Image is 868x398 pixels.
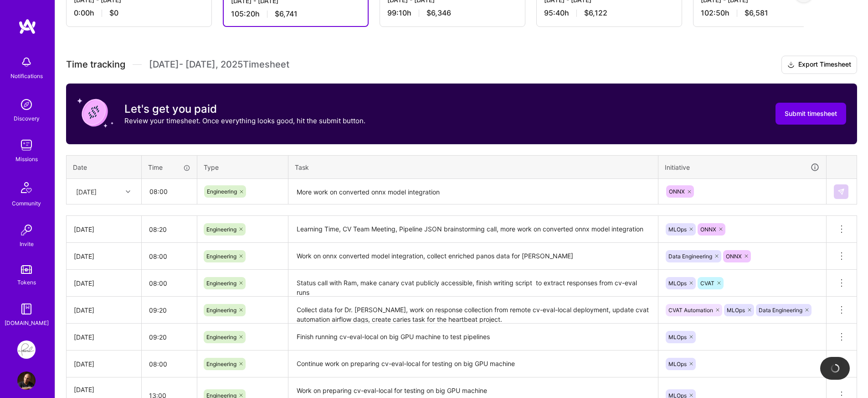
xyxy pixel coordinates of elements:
input: HH:MM [142,325,197,349]
textarea: Finish running cv-eval-local on big GPU machine to test pipelines [289,325,657,350]
span: Data Engineering [759,307,802,314]
span: ONNX [700,226,716,233]
span: $6,346 [426,8,451,18]
span: MLOps [668,280,687,287]
span: CVAT [700,280,714,287]
img: Pearl: ML Engineering Team [17,340,36,359]
input: HH:MM [142,179,196,204]
textarea: Collect data for Dr. [PERSON_NAME], work on response collection from remote cv-eval-local deploym... [289,298,657,323]
input: HH:MM [142,244,197,268]
span: Engineering [206,253,236,260]
textarea: More work on converted onnx model integration [289,180,657,204]
span: $6,581 [745,8,768,18]
span: ONNX [669,188,685,195]
img: logo [18,18,36,35]
span: Submit timesheet [785,109,837,118]
textarea: Status call with Ram, make canary cvat publicly accessible, finish writing script to extract resp... [289,271,657,296]
span: MLOps [727,307,745,314]
div: Discovery [14,114,40,123]
p: Review your timesheet. Once everything looks good, hit the submit button. [124,116,365,126]
div: 99:10 h [387,8,518,18]
input: HH:MM [142,298,197,322]
div: [DOMAIN_NAME] [5,318,49,328]
span: Engineering [206,361,236,367]
div: 95:40 h [544,8,674,18]
img: Submit [837,188,845,195]
div: [DATE] [76,187,97,196]
span: $6,122 [584,8,607,18]
span: Engineering [206,280,236,287]
div: Initiative [665,162,820,173]
div: 0:00 h [74,8,204,18]
div: 105:20 h [231,9,360,19]
div: Missions [15,154,38,164]
textarea: Learning Time, CV Team Meeting, Pipeline JSON brainstorming call, more work on converted onnx mod... [289,217,657,242]
div: [DATE] [74,251,134,261]
span: ONNX [726,253,742,260]
span: MLOps [668,226,687,233]
th: Date [67,155,142,179]
img: tokens [21,265,32,274]
div: Tokens [17,278,36,287]
input: HH:MM [142,271,197,295]
h3: Let's get you paid [124,102,365,116]
div: [DATE] [74,332,134,342]
textarea: Continue work on preparing cv-eval-local for testing on big GPU machine [289,351,657,377]
span: Data Engineering [668,253,712,260]
div: Notifications [10,71,43,81]
span: CVAT Automation [668,307,713,314]
div: Invite [20,239,34,249]
i: icon Download [787,60,795,70]
img: Invite [17,221,36,239]
div: [DATE] [74,278,134,288]
div: Time [148,162,190,172]
div: [DATE] [74,359,134,369]
div: [DATE] [74,385,134,394]
div: null [834,184,849,199]
img: teamwork [17,136,36,154]
span: MLOps [668,334,687,340]
img: Community [15,177,37,199]
span: Engineering [207,188,237,195]
textarea: Work on onnx converted model integration, collect enriched panos data for [PERSON_NAME] [289,244,657,269]
div: Community [12,199,41,208]
th: Task [288,155,658,179]
img: User Avatar [17,372,36,390]
input: HH:MM [142,217,197,241]
span: $6,741 [275,9,298,19]
img: coin [77,94,113,131]
button: Submit timesheet [776,103,846,125]
a: User Avatar [15,372,38,390]
img: bell [17,53,36,71]
th: Type [197,155,288,179]
div: [DATE] [74,305,134,315]
img: guide book [17,300,36,318]
span: $0 [109,8,118,18]
div: 102:50 h [701,8,831,18]
span: MLOps [668,361,687,367]
span: Engineering [206,307,236,314]
img: loading [829,362,841,374]
div: [DATE] [74,225,134,234]
span: Time tracking [66,59,125,70]
button: Export Timesheet [781,56,857,74]
span: Engineering [206,334,236,340]
img: discovery [17,95,36,114]
span: Engineering [206,226,236,233]
span: [DATE] - [DATE] , 2025 Timesheet [149,59,289,70]
i: icon Chevron [126,189,130,194]
input: HH:MM [142,352,197,376]
a: Pearl: ML Engineering Team [15,340,38,359]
